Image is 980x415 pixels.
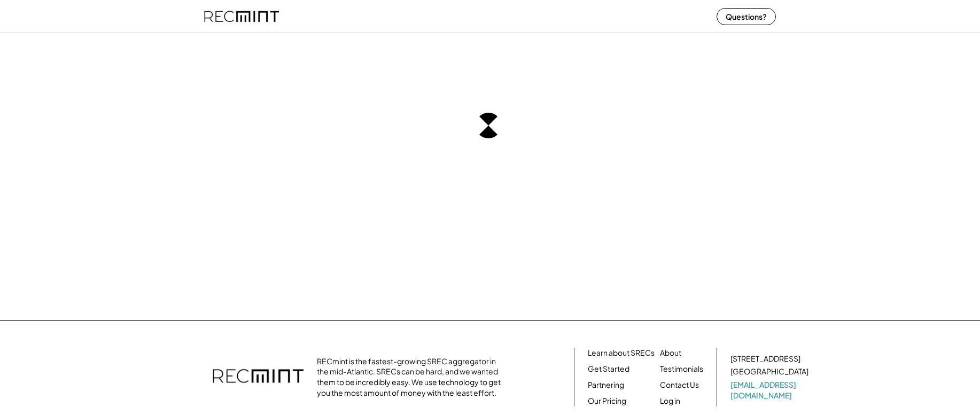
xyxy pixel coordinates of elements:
div: [STREET_ADDRESS] [730,354,800,364]
div: RECmint is the fastest-growing SREC aggregator in the mid-Atlantic. SRECs can be hard, and we wan... [317,356,507,398]
a: Our Pricing [588,396,626,406]
button: Questions? [717,8,776,25]
a: About [660,348,681,358]
a: Contact Us [660,380,699,390]
a: Partnering [588,380,624,390]
img: recmint-logotype%403x%20%281%29.jpeg [204,2,279,30]
img: recmint-logotype%403x.png [213,358,304,396]
a: [EMAIL_ADDRESS][DOMAIN_NAME] [730,380,811,401]
a: Learn about SRECs [588,348,655,358]
a: Get Started [588,364,629,374]
a: Log in [660,396,680,406]
div: [GEOGRAPHIC_DATA] [730,366,808,377]
a: Testimonials [660,364,703,374]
